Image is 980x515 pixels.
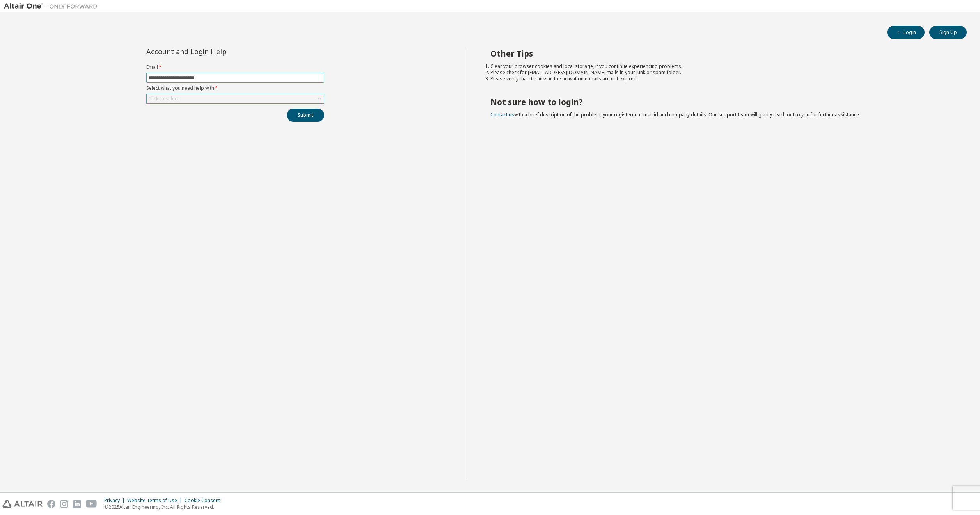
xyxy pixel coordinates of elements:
[86,500,97,508] img: youtube.svg
[147,94,324,103] div: Click to select
[887,26,925,39] button: Login
[929,26,967,39] button: Sign Up
[490,69,953,76] li: Please check for [EMAIL_ADDRESS][DOMAIN_NAME] mails in your junk or spam folder.
[490,48,953,59] h2: Other Tips
[490,111,514,118] a: Contact us
[146,64,324,70] label: Email
[148,96,179,102] div: Click to select
[104,504,225,510] p: © 2025 Altair Engineering, Inc. All Rights Reserved.
[490,111,860,118] span: with a brief description of the problem, your registered e-mail id and company details. Our suppo...
[60,500,68,508] img: instagram.svg
[287,109,324,122] button: Submit
[490,97,953,107] h2: Not sure how to login?
[127,497,185,504] div: Website Terms of Use
[2,500,43,508] img: altair_logo.svg
[146,85,324,91] label: Select what you need help with
[490,76,953,82] li: Please verify that the links in the activation e-mails are not expired.
[47,500,55,508] img: facebook.svg
[73,500,81,508] img: linkedin.svg
[4,2,101,10] img: Altair One
[104,497,127,504] div: Privacy
[185,497,225,504] div: Cookie Consent
[146,48,289,55] div: Account and Login Help
[490,63,953,69] li: Clear your browser cookies and local storage, if you continue experiencing problems.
